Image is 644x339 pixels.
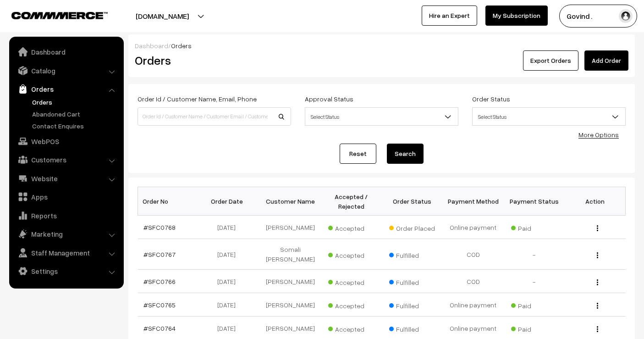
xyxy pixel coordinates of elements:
[597,252,598,258] img: Menu
[443,239,504,270] td: COD
[143,250,176,258] a: #SFC0767
[443,216,504,239] td: Online payment
[584,50,628,71] a: Add Order
[511,299,557,311] span: Paid
[485,6,548,26] a: My Subscription
[260,293,321,317] td: [PERSON_NAME]
[328,221,374,233] span: Accepted
[387,144,424,164] button: Search
[143,324,176,332] a: #SFC0764
[11,170,121,187] a: Website
[597,303,598,309] img: Menu
[328,322,374,334] span: Accepted
[578,131,619,139] a: More Options
[260,270,321,293] td: [PERSON_NAME]
[135,53,290,67] h2: Orders
[504,187,565,216] th: Payment Status
[597,326,598,332] img: Menu
[143,301,176,309] a: #SFC0765
[305,94,353,104] label: Approval Status
[328,275,374,287] span: Accepted
[511,221,557,233] span: Paid
[389,299,435,311] span: Fulfilled
[305,107,458,126] span: Select Status
[523,50,578,71] button: Export Orders
[597,279,598,285] img: Menu
[135,42,168,50] a: Dashboard
[30,97,121,107] a: Orders
[443,293,504,317] td: Online payment
[11,263,121,279] a: Settings
[443,187,504,216] th: Payment Method
[11,81,121,97] a: Orders
[260,187,321,216] th: Customer Name
[30,121,121,131] a: Contact Enquires
[199,239,260,270] td: [DATE]
[11,44,121,60] a: Dashboard
[511,322,557,334] span: Paid
[559,5,637,28] button: Govind .
[199,216,260,239] td: [DATE]
[443,270,504,293] td: COD
[11,12,108,19] img: COMMMERCE
[472,107,626,126] span: Select Status
[305,109,458,125] span: Select Status
[260,216,321,239] td: [PERSON_NAME]
[11,189,121,205] a: Apps
[389,275,435,287] span: Fulfilled
[138,187,199,216] th: Order No
[11,9,92,20] a: COMMMERCE
[199,187,260,216] th: Order Date
[422,6,477,26] a: Hire an Expert
[382,187,443,216] th: Order Status
[328,248,374,260] span: Accepted
[143,278,176,285] a: #SFC0766
[321,187,382,216] th: Accepted / Rejected
[135,41,628,50] div: /
[619,9,633,23] img: user
[389,248,435,260] span: Fulfilled
[389,322,435,334] span: Fulfilled
[389,221,435,233] span: Order Placed
[11,245,121,261] a: Staff Management
[138,94,257,104] label: Order Id / Customer Name, Email, Phone
[171,42,192,50] span: Orders
[11,151,121,168] a: Customers
[143,223,176,231] a: #SFC0768
[328,299,374,311] span: Accepted
[565,187,626,216] th: Action
[472,94,510,104] label: Order Status
[11,62,121,79] a: Catalog
[199,270,260,293] td: [DATE]
[504,270,565,293] td: -
[138,107,291,126] input: Order Id / Customer Name / Customer Email / Customer Phone
[104,5,221,28] button: [DOMAIN_NAME]
[11,207,121,224] a: Reports
[30,109,121,119] a: Abandoned Cart
[340,144,376,164] a: Reset
[260,239,321,270] td: Somali [PERSON_NAME]
[11,133,121,150] a: WebPOS
[504,239,565,270] td: -
[11,226,121,242] a: Marketing
[597,225,598,231] img: Menu
[199,293,260,317] td: [DATE]
[473,109,625,125] span: Select Status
